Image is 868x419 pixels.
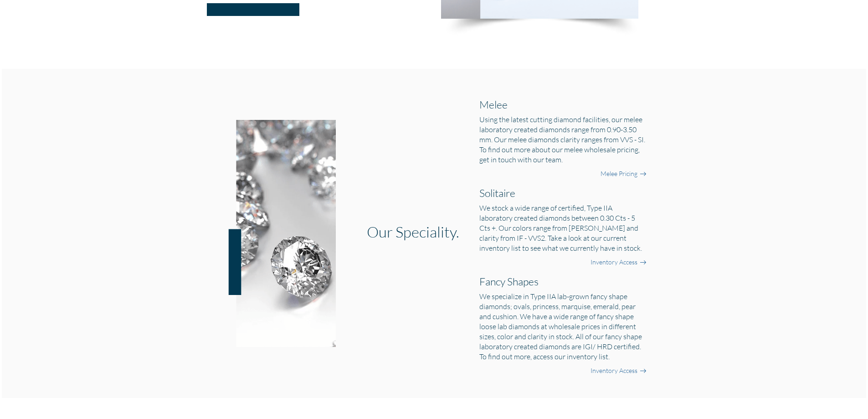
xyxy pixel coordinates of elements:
[479,203,647,253] h5: We stock a wide range of certified, Type IIA laboratory created diamonds between 0.30 Cts - 5 Cts...
[591,258,637,267] a: Inventory Access
[479,114,647,165] h5: Using the latest cutting diamond facilities, our melee laboratory created diamonds range from 0.9...
[367,222,464,241] h1: Our Speciality.
[601,169,637,178] a: Melee Pricing
[479,98,647,111] h2: Melee
[639,367,647,375] img: right-arrow
[822,373,857,408] iframe: Drift Widget Chat Controller
[639,171,647,178] img: right-arrow
[479,291,647,362] h5: We specialize in Type IIA lab-grown fancy shape diamonds; ovals, princess, marquise, emerald, pea...
[639,259,647,266] img: right-arrow
[220,120,336,347] img: our-speciality
[479,275,647,288] h2: Fancy Shapes
[479,186,647,199] h2: Solitaire
[591,366,637,375] a: Inventory Access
